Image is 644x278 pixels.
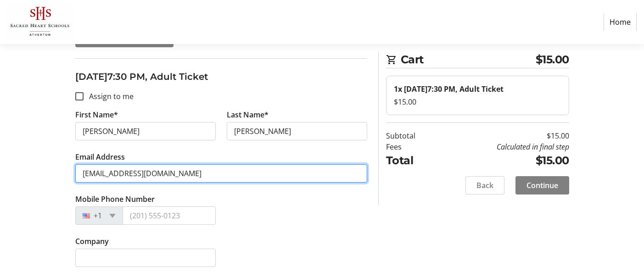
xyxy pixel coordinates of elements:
img: Sacred Heart Schools, Atherton's Logo [7,4,73,40]
td: Fees [386,141,439,152]
td: Total [386,152,439,169]
input: (201) 555-0123 [123,206,216,225]
div: $15.00 [394,96,561,107]
td: $15.00 [439,130,569,141]
span: Cart [401,51,536,68]
td: Subtotal [386,130,439,141]
label: Email Address [75,151,125,162]
label: Last Name* [227,109,269,120]
button: Back [465,176,504,195]
a: Home [604,13,637,31]
label: First Name* [75,109,118,120]
span: Continue [526,180,558,191]
strong: 1x [DATE]7:30 PM, Adult Ticket [394,84,504,94]
button: Continue [515,176,569,195]
label: Company [75,236,109,247]
span: Back [476,180,493,191]
h3: [DATE]7:30 PM, Adult Ticket [75,70,367,83]
td: $15.00 [439,152,569,169]
label: Assign to me [84,91,134,102]
span: $15.00 [536,51,569,68]
label: Mobile Phone Number [75,194,155,205]
button: Skip Assigning Tickets [75,29,174,47]
td: Calculated in final step [439,141,569,152]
